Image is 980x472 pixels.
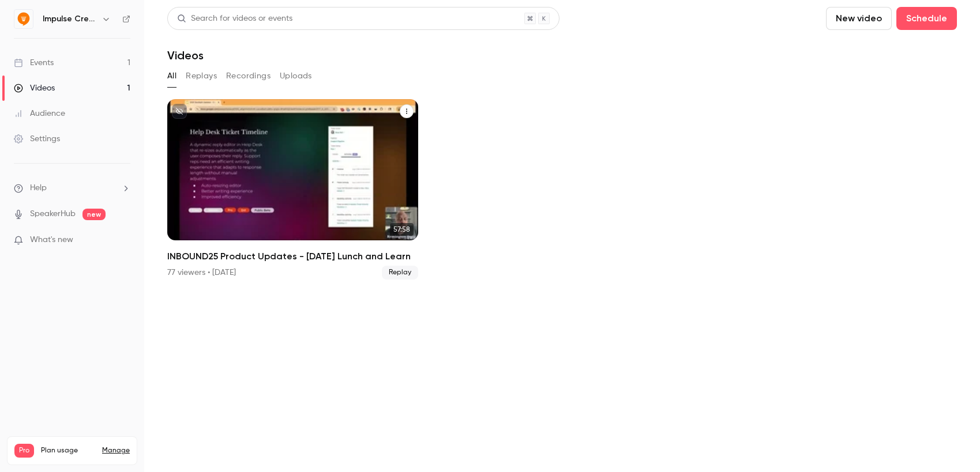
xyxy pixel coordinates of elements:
span: Pro [14,444,34,458]
div: Videos [14,82,55,94]
li: INBOUND25 Product Updates - Friday Lunch and Learn [167,99,418,280]
a: SpeakerHub [30,208,76,220]
div: Events [14,57,54,69]
div: Settings [14,133,60,145]
button: All [167,67,177,85]
button: New video [826,7,892,30]
a: Manage [102,446,130,455]
h2: INBOUND25 Product Updates - [DATE] Lunch and Learn [167,250,418,263]
ul: Videos [167,99,957,280]
button: Uploads [280,67,312,85]
button: unpublished [172,104,187,119]
h1: Videos [167,48,204,62]
div: Search for videos or events [177,13,292,25]
div: Audience [14,108,65,119]
span: What's new [30,234,73,246]
button: Schedule [896,7,957,30]
img: Impulse Creative [14,10,33,28]
button: Recordings [226,67,271,85]
li: help-dropdown-opener [14,182,130,194]
button: Replays [186,67,217,85]
span: Replay [382,266,418,280]
a: 57:58INBOUND25 Product Updates - [DATE] Lunch and Learn77 viewers • [DATE]Replay [167,99,418,280]
span: Help [30,182,47,194]
h6: Impulse Creative [43,13,97,25]
section: Videos [167,7,957,465]
span: new [82,209,106,220]
span: 57:58 [390,223,414,236]
span: Plan usage [41,446,95,455]
div: 77 viewers • [DATE] [167,267,236,278]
